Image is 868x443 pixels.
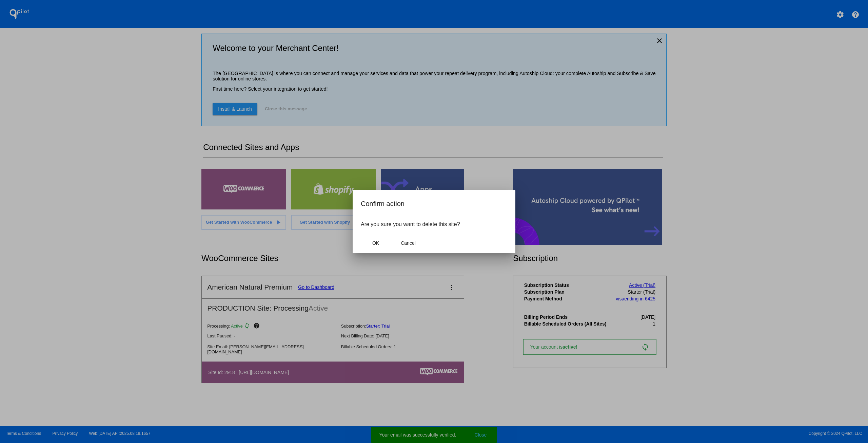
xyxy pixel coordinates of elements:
[361,221,507,227] p: Are you sure you want to delete this site?
[361,237,391,249] button: Close dialog
[361,198,507,209] h2: Confirm action
[401,240,416,246] span: Cancel
[393,237,423,249] button: Close dialog
[372,240,379,246] span: OK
